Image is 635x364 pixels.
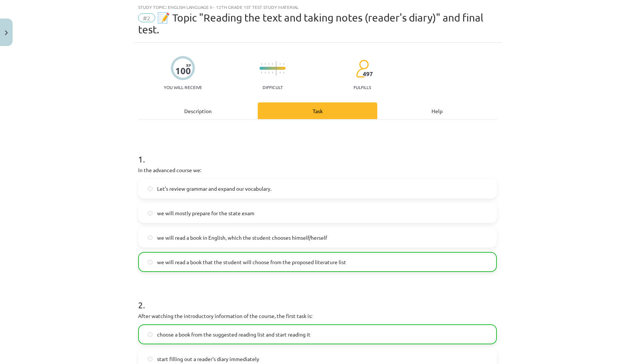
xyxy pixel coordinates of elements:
[263,84,283,90] font: Difficult
[261,72,262,73] img: icon-short-line-57e1e144782c952c97e751825c79c345078a6d821885a25fce030b3d8c18986b.svg
[148,332,153,337] input: choose a book from the suggested reading list and start reading it
[138,167,201,173] font: In the advanced course we:
[157,234,327,241] font: we will read a book in English, which the student chooses himself/herself
[313,108,323,114] font: Task
[143,154,145,164] font: .
[268,63,269,65] img: icon-short-line-57e1e144782c952c97e751825c79c345078a6d821885a25fce030b3d8c18986b.svg
[261,63,262,65] img: icon-short-line-57e1e144782c952c97e751825c79c345078a6d821885a25fce030b3d8c18986b.svg
[148,186,153,191] input: Let's review grammar and expand our vocabulary.
[184,108,212,114] font: Description
[157,331,310,338] font: choose a book from the suggested reading list and start reading it
[138,4,299,10] font: Study topic: English language ii - 12th grade 1st test study material
[283,63,284,65] img: icon-short-line-57e1e144782c952c97e751825c79c345078a6d821885a25fce030b3d8c18986b.svg
[157,185,271,192] font: Let's review grammar and expand our vocabulary.
[356,59,369,78] img: students-c634bb4e5e11cddfef0936a35e636f08e4e9abd3cc4e673bd6f9a4125e45ecb1.svg
[5,30,8,35] img: icon-close-lesson-0947bae3869378f0d4975bcd49f059093ad1ed9edebbc8119c70593378902aed.svg
[148,357,153,361] input: start filling out a reader's diary immediately
[138,154,143,164] font: 1
[432,108,443,114] font: Help
[175,65,191,76] font: 100
[265,72,266,73] img: icon-short-line-57e1e144782c952c97e751825c79c345078a6d821885a25fce030b3d8c18986b.svg
[283,72,284,73] img: icon-short-line-57e1e144782c952c97e751825c79c345078a6d821885a25fce030b3d8c18986b.svg
[354,84,371,90] font: fulfills
[265,63,266,65] img: icon-short-line-57e1e144782c952c97e751825c79c345078a6d821885a25fce030b3d8c18986b.svg
[280,72,280,73] img: icon-short-line-57e1e144782c952c97e751825c79c345078a6d821885a25fce030b3d8c18986b.svg
[157,259,346,265] font: we will read a book that the student will choose from the proposed literature list
[148,211,153,216] input: we will mostly prepare for the state exam
[363,70,373,78] font: 497
[276,61,277,76] img: icon-long-line-d9ea69661e0d244f92f715978eff75569469978d946b2353a9bb055b3ed8787d.svg
[138,299,143,310] font: 2
[148,260,153,265] input: we will read a book that the student will choose from the proposed literature list
[164,84,202,90] font: You will receive
[157,210,254,216] font: we will mostly prepare for the state exam
[272,63,273,65] img: icon-short-line-57e1e144782c952c97e751825c79c345078a6d821885a25fce030b3d8c18986b.svg
[143,299,145,310] font: .
[186,62,191,68] font: XP
[148,235,153,240] input: we will read a book in English, which the student chooses himself/herself
[268,72,269,73] img: icon-short-line-57e1e144782c952c97e751825c79c345078a6d821885a25fce030b3d8c18986b.svg
[280,63,280,65] img: icon-short-line-57e1e144782c952c97e751825c79c345078a6d821885a25fce030b3d8c18986b.svg
[143,14,150,22] font: #2
[138,12,483,36] font: 📝 Topic "Reading the text and taking notes (reader's diary)" and final test.
[272,72,273,73] img: icon-short-line-57e1e144782c952c97e751825c79c345078a6d821885a25fce030b3d8c18986b.svg
[157,355,259,362] font: start filling out a reader's diary immediately
[138,312,312,319] font: After watching the introductory information of the course, the first task is:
